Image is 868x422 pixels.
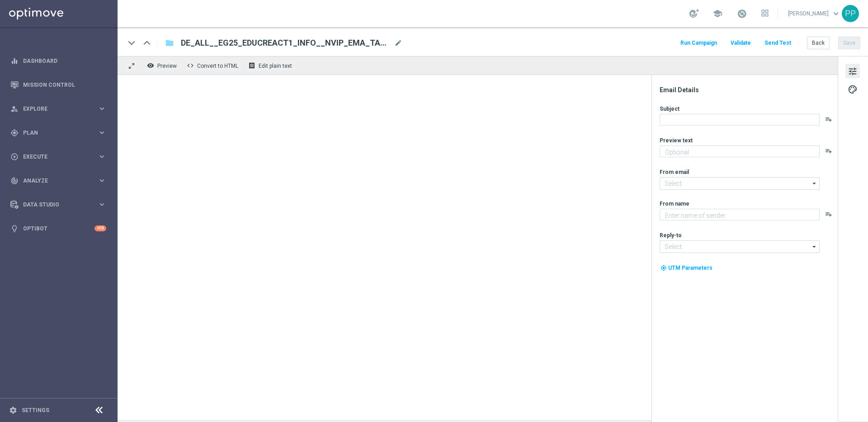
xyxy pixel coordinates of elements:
[98,152,106,161] i: keyboard_arrow_right
[660,105,679,113] label: Subject
[848,84,858,95] span: palette
[660,137,693,144] label: Preview text
[660,86,837,94] div: Email Details
[157,63,177,69] span: Preview
[660,169,689,176] label: From email
[845,64,860,78] button: tune
[10,129,19,137] i: gps_fixed
[23,202,98,207] span: Data Studio
[10,225,107,232] button: lightbulb Optibot +10
[10,201,98,209] div: Data Studio
[98,200,106,209] i: keyboard_arrow_right
[23,178,98,183] span: Analyze
[810,241,819,253] i: arrow_drop_down
[668,265,712,271] span: UTM Parameters
[10,81,107,89] button: Mission Control
[259,63,292,69] span: Edit plain text
[10,153,107,160] button: play_circle_outline Execute keyboard_arrow_right
[729,37,752,49] button: Validate
[197,63,238,69] span: Convert to HTML
[10,105,19,113] i: person_search
[10,201,107,208] button: Data Studio keyboard_arrow_right
[23,106,98,112] span: Explore
[825,116,832,123] button: playlist_add
[807,37,830,49] button: Back
[10,57,19,65] i: equalizer
[94,225,106,231] div: +10
[10,49,106,73] div: Dashboard
[842,5,859,22] div: PP
[98,104,106,113] i: keyboard_arrow_right
[845,82,860,96] button: palette
[10,129,98,137] div: Plan
[825,211,832,218] button: playlist_add
[23,216,94,240] a: Optibot
[145,60,181,71] button: remove_red_eye Preview
[10,177,98,185] div: Analyze
[10,153,19,161] i: play_circle_outline
[660,265,667,271] i: my_location
[98,128,106,137] i: keyboard_arrow_right
[838,37,860,49] button: Save
[679,37,718,49] button: Run Campaign
[22,408,49,413] a: Settings
[248,62,255,69] i: receipt
[712,9,722,19] span: school
[10,129,107,136] button: gps_fixed Plan keyboard_arrow_right
[660,200,689,207] label: From name
[660,240,820,253] input: Select
[731,40,751,46] span: Validate
[787,7,842,20] a: [PERSON_NAME]keyboard_arrow_down
[98,176,106,185] i: keyboard_arrow_right
[181,38,391,48] span: DE_ALL__EG25_EDUCREACT1_INFO__NVIP_EMA_TAC_LT
[10,153,98,161] div: Execute
[831,9,841,19] span: keyboard_arrow_down
[23,49,106,73] a: Dashboard
[164,36,175,50] button: folder
[10,105,107,113] button: person_search Explore keyboard_arrow_right
[9,406,17,414] i: settings
[660,177,820,190] input: Select
[660,263,713,273] button: my_location UTM Parameters
[23,73,106,97] a: Mission Control
[763,37,793,49] button: Send Test
[10,105,98,113] div: Explore
[10,57,107,65] button: equalizer Dashboard
[246,60,296,71] button: receipt Edit plain text
[165,38,174,48] i: folder
[10,177,107,184] button: track_changes Analyze keyboard_arrow_right
[23,130,98,136] span: Plan
[394,39,402,47] span: mode_edit
[23,154,98,159] span: Execute
[660,232,682,239] label: Reply-to
[810,178,819,189] i: arrow_drop_down
[187,62,194,69] span: code
[10,73,106,97] div: Mission Control
[10,177,19,185] i: track_changes
[184,60,242,71] button: code Convert to HTML
[10,225,19,233] i: lightbulb
[825,147,832,155] button: playlist_add
[10,216,106,240] div: Optibot
[848,66,858,77] span: tune
[147,62,154,69] i: remove_red_eye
